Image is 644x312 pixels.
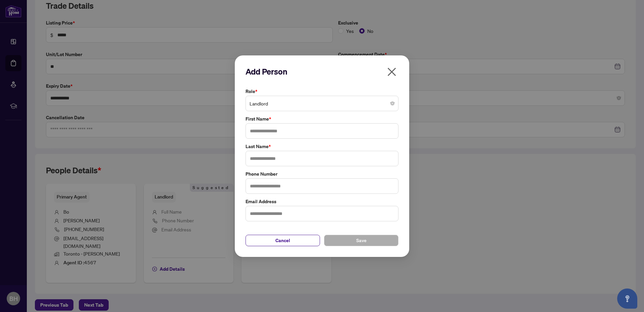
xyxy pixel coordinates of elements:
[246,66,398,77] h2: Add Person
[390,101,394,105] span: close-circle
[617,288,637,309] button: Open asap
[246,115,398,123] label: First Name
[275,235,290,246] span: Cancel
[250,97,394,110] span: Landlord
[324,234,398,246] button: Save
[246,143,398,150] label: Last Name
[246,197,398,205] label: Email Address
[246,88,398,95] label: Role
[246,170,398,177] label: Phone Number
[386,66,397,77] span: close
[246,234,320,246] button: Cancel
